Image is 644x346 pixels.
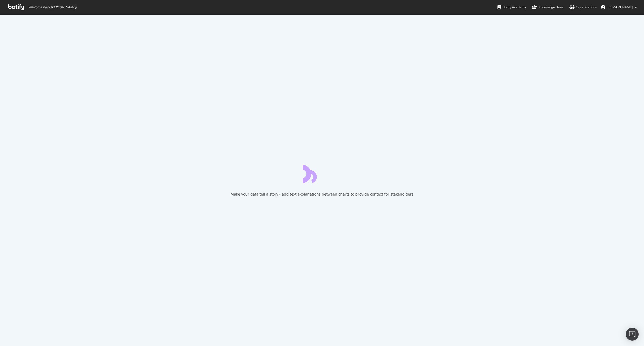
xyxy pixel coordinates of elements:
span: Heimerl Marlon [608,5,633,9]
div: Botify Academy [497,5,526,10]
div: Make your data tell a story - add text explanations between charts to provide context for stakeho... [230,192,414,197]
div: animation [303,164,341,183]
div: Open Intercom Messenger [626,328,639,341]
div: Knowledge Base [532,5,563,10]
span: Welcome back, [PERSON_NAME] ! [28,5,77,9]
button: [PERSON_NAME] [597,3,641,12]
div: Organizations [569,5,597,10]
